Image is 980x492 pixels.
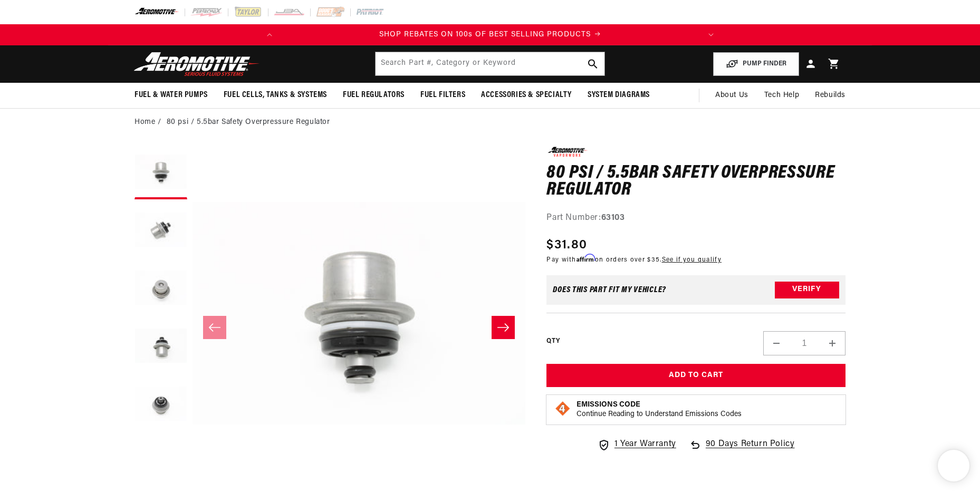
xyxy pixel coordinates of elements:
span: Tech Help [764,90,799,101]
button: Slide right [492,316,515,339]
summary: Fuel Regulators [335,83,412,108]
img: Aeromotive [131,52,263,76]
span: 1 Year Warranty [614,438,676,451]
p: Pay with on orders over $35. [546,255,722,265]
a: SHOP REBATES ON 100s OF BEST SELLING PRODUCTS [280,29,700,41]
span: System Diagrams [588,90,650,101]
div: Announcement [280,29,700,41]
button: Load image 1 in gallery view [134,147,187,199]
span: Fuel Filters [420,90,465,101]
span: SHOP REBATES ON 100s OF BEST SELLING PRODUCTS [379,31,591,38]
label: QTY [546,337,560,346]
span: 90 Days Return Policy [706,438,795,462]
span: About Us [715,91,748,99]
button: Add to Cart [546,364,846,388]
li: 80 psi / 5.5bar Safety Overpressure Regulator [167,117,330,128]
button: Load image 5 in gallery view [134,379,187,431]
span: Fuel Regulators [343,90,405,101]
a: Home [134,117,155,128]
summary: System Diagrams [580,83,658,108]
summary: Fuel & Water Pumps [127,83,216,108]
button: Slide left [203,316,226,339]
a: 1 Year Warranty [598,438,676,451]
summary: Rebuilds [807,83,853,108]
button: PUMP FINDER [713,52,799,76]
span: Fuel & Water Pumps [134,90,208,101]
summary: Tech Help [756,83,807,108]
button: search button [581,52,604,75]
h1: 80 psi / 5.5bar Safety Overpressure Regulator [546,165,846,198]
button: Load image 3 in gallery view [134,263,187,315]
p: Continue Reading to Understand Emissions Codes [577,410,742,419]
slideshow-component: Translation missing: en.sections.announcements.announcement_bar [108,24,872,45]
img: Emissions code [554,400,571,417]
summary: Accessories & Specialty [473,83,580,108]
strong: Emissions Code [577,401,640,409]
div: 1 of 2 [280,29,700,41]
summary: Fuel Cells, Tanks & Systems [216,83,335,108]
span: Accessories & Specialty [481,90,572,101]
a: 90 Days Return Policy [689,438,795,462]
button: Translation missing: en.sections.announcements.next_announcement [700,24,722,45]
summary: Fuel Filters [412,83,473,108]
span: Affirm [577,254,595,262]
button: Load image 2 in gallery view [134,205,187,257]
button: Emissions CodeContinue Reading to Understand Emissions Codes [577,400,742,419]
nav: breadcrumbs [134,117,846,128]
input: Search by Part Number, Category or Keyword [376,52,604,75]
button: Load image 4 in gallery view [134,321,187,373]
a: See if you qualify - Learn more about Affirm Financing (opens in modal) [662,257,722,263]
span: Rebuilds [815,90,846,101]
a: About Us [707,83,756,108]
div: Does This part fit My vehicle? [553,286,666,294]
div: Part Number: [546,211,846,225]
span: Fuel Cells, Tanks & Systems [224,90,327,101]
button: Translation missing: en.sections.announcements.previous_announcement [259,24,280,45]
button: Verify [775,282,839,298]
span: $31.80 [546,236,587,255]
strong: 63103 [601,214,625,222]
